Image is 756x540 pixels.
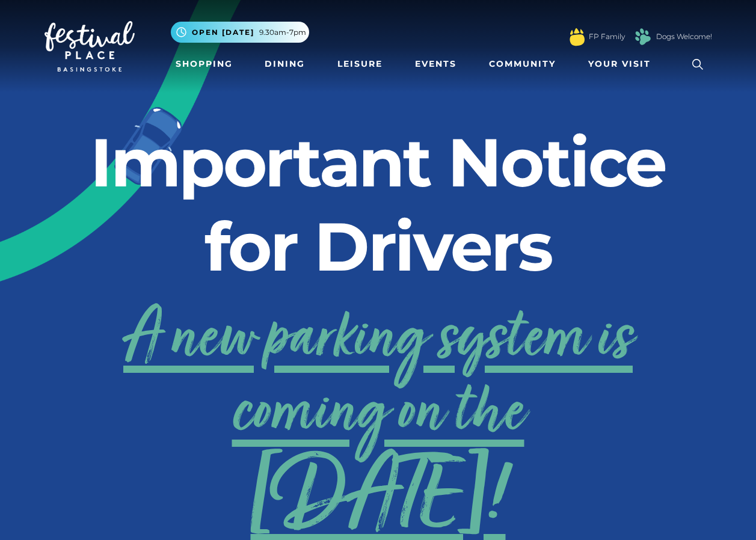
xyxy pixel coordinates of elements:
[45,467,712,534] span: [DATE]!
[171,53,238,75] a: Shopping
[588,58,651,70] span: Your Visit
[260,53,310,75] a: Dining
[333,53,387,75] a: Leisure
[410,53,461,75] a: Events
[45,120,712,289] h2: Important Notice for Drivers
[192,27,254,38] span: Open [DATE]
[656,31,712,42] a: Dogs Welcome!
[589,31,625,42] a: FP Family
[45,21,135,72] img: Festival Place Logo
[171,22,309,43] button: Open [DATE] 9.30am-7pm
[259,27,306,38] span: 9.30am-7pm
[45,293,712,534] a: A new parking system is coming on the[DATE]!
[484,53,561,75] a: Community
[583,53,662,75] a: Your Visit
